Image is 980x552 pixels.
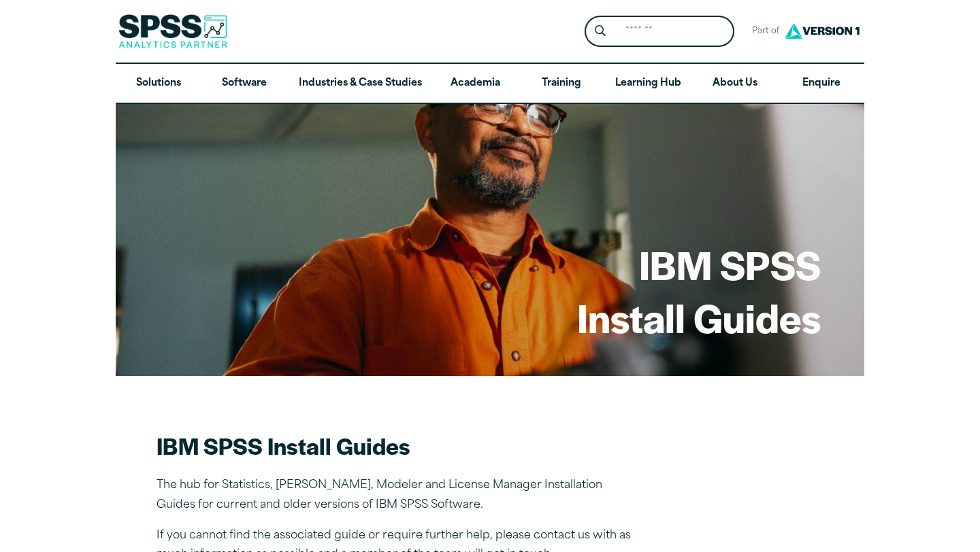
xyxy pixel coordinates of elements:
a: About Us [692,64,778,103]
img: SPSS Analytics Partner [118,14,227,48]
h1: IBM SPSS Install Guides [577,238,821,343]
a: Academia [433,64,519,103]
a: Industries & Case Studies [288,64,433,103]
a: Learning Hub [604,64,692,103]
a: Training [519,64,604,103]
p: The hub for Statistics, [PERSON_NAME], Modeler and License Manager Installation Guides for curren... [157,476,633,515]
img: Version1 Logo [781,18,863,44]
h2: IBM SPSS Install Guides [157,430,633,461]
span: Part of [745,22,781,41]
svg: Search magnifying glass icon [595,25,606,37]
a: Enquire [779,64,864,103]
a: Software [201,64,287,103]
form: Site Header Search Form [585,16,734,48]
a: Solutions [116,64,201,103]
nav: Desktop version of site main menu [116,64,864,103]
button: Search magnifying glass icon [588,19,613,44]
